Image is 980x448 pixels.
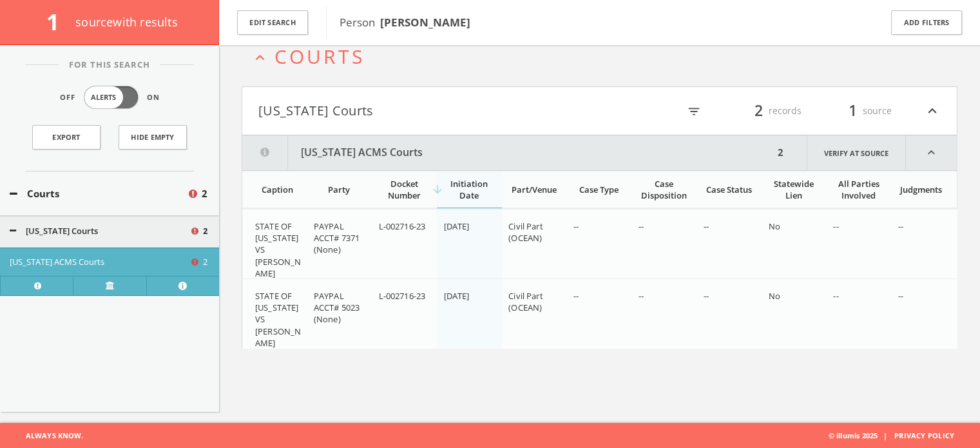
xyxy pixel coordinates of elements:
[749,99,769,122] span: 2
[639,220,644,232] span: --
[508,220,543,244] span: Civil Part (OCEAN)
[73,276,146,295] a: Verify at source
[274,43,365,70] span: Courts
[380,15,470,30] b: [PERSON_NAME]
[769,178,820,201] div: Statewide Lien
[769,290,780,302] span: No
[255,220,301,279] span: STATE OF [US_STATE] VS [PERSON_NAME]
[833,178,884,201] div: All Parties Involved
[202,186,207,201] span: 2
[639,178,689,201] div: Case Disposition
[573,184,624,195] div: Case Type
[251,49,269,66] i: expand_less
[379,220,425,232] span: L-002716-23
[75,14,178,30] span: source with results
[430,183,443,196] i: arrow_downward
[242,135,774,170] button: [US_STATE] ACMS Courts
[573,220,579,232] span: --
[147,92,160,103] span: On
[255,184,300,195] div: Caption
[639,290,644,302] span: --
[314,184,365,195] div: Party
[687,104,701,119] i: filter_list
[878,431,892,440] span: |
[894,431,954,440] a: Privacy Policy
[46,6,70,37] span: 1
[924,100,941,122] i: expand_less
[898,220,903,232] span: --
[237,10,308,35] button: Edit Search
[891,10,962,35] button: Add Filters
[724,100,802,122] div: records
[10,186,187,201] button: Courts
[814,100,892,122] div: source
[314,220,360,255] span: PAYPAL ACCT# 7371 (None)
[573,290,579,302] span: --
[898,290,903,302] span: --
[258,100,600,122] button: [US_STATE] Courts
[255,290,301,349] span: STATE OF [US_STATE] VS [PERSON_NAME]
[59,59,160,72] span: For This Search
[443,220,469,232] span: [DATE]
[833,220,838,232] span: --
[314,290,360,325] span: PAYPAL ACCT# 5023 (None)
[10,225,189,238] button: [US_STATE] Courts
[508,290,543,313] span: Civil Part (OCEAN)
[769,220,780,232] span: No
[32,125,101,150] a: Export
[203,225,207,238] span: 2
[242,209,957,348] div: grid
[379,290,425,302] span: L-002716-23
[443,290,469,302] span: [DATE]
[843,99,863,122] span: 1
[833,290,838,302] span: --
[443,178,494,201] div: Initiation Date
[203,256,207,269] span: 2
[508,184,559,195] div: Part/Venue
[898,184,944,195] div: Judgments
[704,290,709,302] span: --
[10,256,189,269] button: [US_STATE] ACMS Courts
[251,46,957,67] button: expand_lessCourts
[704,220,709,232] span: --
[774,135,787,170] div: 2
[906,135,957,170] i: expand_less
[340,15,470,30] span: Person
[60,92,75,103] span: Off
[807,135,906,170] a: Verify at source
[379,178,430,201] div: Docket Number
[704,184,754,195] div: Case Status
[119,125,187,150] button: Hide Empty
